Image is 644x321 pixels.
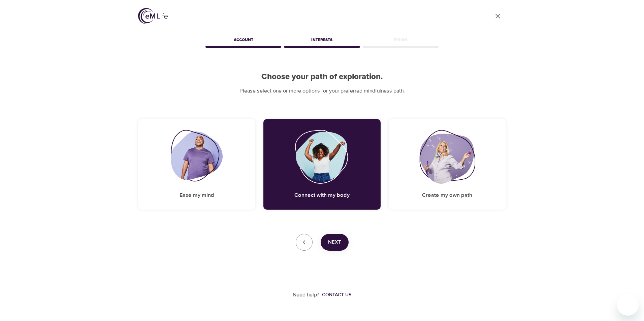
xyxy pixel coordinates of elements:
h5: Connect with my body [294,192,350,199]
p: Need help? [293,291,319,299]
h5: Ease my mind [180,192,214,199]
img: Connect with my body [295,130,349,184]
img: Create my own path [419,130,475,184]
button: Next [321,234,349,251]
p: Please select one or more options for your preferred mindfulness path. [138,87,506,95]
h2: Choose your path of exploration. [138,72,506,82]
div: Create my own pathCreate my own path [389,119,506,210]
div: Contact us [322,291,351,298]
a: Contact us [319,291,351,298]
a: close [490,8,506,24]
div: Ease my mindEase my mind [138,119,255,210]
img: logo [138,8,168,24]
img: Ease my mind [171,130,223,184]
h5: Create my own path [422,192,472,199]
span: Next [328,238,341,247]
iframe: Button to launch messaging window [617,294,639,316]
div: Connect with my bodyConnect with my body [263,119,381,210]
